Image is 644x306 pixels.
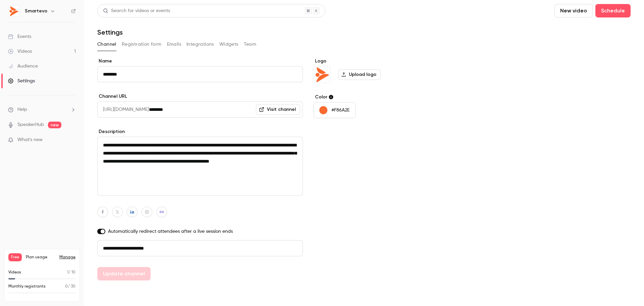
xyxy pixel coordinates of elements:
[67,269,75,275] p: / 10
[97,39,116,50] button: Channel
[122,39,162,50] button: Registration form
[219,39,238,50] button: Widgets
[59,255,75,260] a: Manage
[314,67,330,83] img: Smartevo
[17,121,44,128] a: SpeakerHub
[97,93,303,100] label: Channel URL
[8,106,76,113] li: help-dropdown-opener
[48,122,61,128] span: new
[17,106,27,113] span: Help
[65,283,75,290] p: / 30
[256,104,300,115] a: Visit channel
[314,58,417,83] section: Logo
[8,48,32,55] div: Videos
[314,58,417,64] label: Logo
[97,101,149,118] span: [URL][DOMAIN_NAME]
[244,39,257,50] button: Team
[103,7,170,14] div: Search for videos or events
[8,63,38,70] div: Audience
[8,283,46,290] p: Monthly registrants
[338,69,381,80] label: Upload logo
[554,4,593,17] button: New video
[97,28,123,36] h1: Settings
[186,39,214,50] button: Integrations
[97,58,303,64] label: Name
[65,285,68,289] span: 0
[8,269,21,275] p: Videos
[314,94,417,100] label: Color
[8,33,31,40] div: Events
[8,253,22,261] span: Free
[97,128,303,135] label: Description
[314,102,356,118] button: #F86A2E
[97,228,303,235] label: Automatically redirect attendees after a live session ends
[595,4,631,17] button: Schedule
[8,6,19,16] img: Smartevo
[17,136,43,143] span: What's new
[26,255,55,260] span: Plan usage
[8,78,35,84] div: Settings
[167,39,181,50] button: Emails
[331,107,350,114] p: #F86A2E
[67,270,68,274] span: 1
[25,8,47,14] h6: Smartevo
